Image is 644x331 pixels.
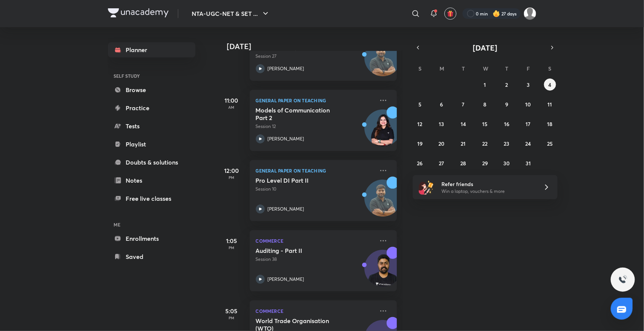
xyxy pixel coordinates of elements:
abbr: October 4, 2025 [549,81,552,88]
p: General Paper on Teaching [256,166,374,175]
abbr: October 30, 2025 [503,160,510,167]
button: October 5, 2025 [414,98,426,110]
button: October 17, 2025 [522,118,534,130]
a: Doubts & solutions [108,155,195,170]
abbr: October 21, 2025 [461,140,466,147]
a: Notes [108,173,195,188]
button: October 9, 2025 [501,98,513,110]
abbr: Saturday [549,65,552,72]
button: October 27, 2025 [436,157,448,169]
img: Company Logo [108,8,169,17]
h5: 1:05 [217,236,247,245]
h4: [DATE] [227,42,404,51]
button: October 8, 2025 [479,98,491,110]
abbr: October 5, 2025 [418,101,421,108]
a: Enrollments [108,231,195,246]
button: October 18, 2025 [544,118,556,130]
abbr: October 28, 2025 [461,160,466,167]
p: Win a laptop, vouchers & more [441,188,534,195]
abbr: Tuesday [462,65,465,72]
p: [PERSON_NAME] [268,206,304,212]
abbr: Thursday [505,65,508,72]
abbr: October 31, 2025 [526,160,531,167]
abbr: October 26, 2025 [417,160,423,167]
abbr: October 1, 2025 [484,81,486,88]
h6: SELF STUDY [108,69,195,82]
abbr: October 9, 2025 [505,101,508,108]
img: Avatar [365,184,401,220]
abbr: October 7, 2025 [462,101,465,108]
button: October 10, 2025 [522,98,534,110]
abbr: October 15, 2025 [482,120,487,128]
button: October 16, 2025 [501,118,513,130]
button: October 6, 2025 [436,98,448,110]
button: October 29, 2025 [479,157,491,169]
p: Session 12 [256,123,374,130]
abbr: October 22, 2025 [482,140,487,147]
abbr: October 13, 2025 [439,120,444,128]
button: October 28, 2025 [457,157,469,169]
p: [PERSON_NAME] [268,65,304,72]
abbr: October 23, 2025 [504,140,509,147]
p: PM [217,245,247,250]
button: October 4, 2025 [544,79,556,91]
a: Practice [108,100,195,115]
abbr: Monday [440,65,444,72]
abbr: Friday [527,65,530,72]
img: Sakshi Nath [524,7,536,20]
a: Free live classes [108,191,195,206]
h5: 12:00 [217,166,247,175]
p: PM [217,316,247,320]
a: Company Logo [108,8,169,19]
button: October 12, 2025 [414,118,426,130]
p: AM [217,105,247,109]
p: Session 27 [256,53,374,60]
button: October 2, 2025 [501,79,513,91]
button: October 25, 2025 [544,137,556,149]
button: October 26, 2025 [414,157,426,169]
h5: 5:05 [217,306,247,316]
h5: 11:00 [217,96,247,105]
button: October 13, 2025 [436,118,448,130]
p: PM [217,175,247,180]
abbr: October 17, 2025 [526,120,531,128]
abbr: October 8, 2025 [483,101,486,108]
button: October 21, 2025 [457,137,469,149]
abbr: Wednesday [483,65,488,72]
button: October 1, 2025 [479,79,491,91]
button: October 24, 2025 [522,137,534,149]
button: October 11, 2025 [544,98,556,110]
p: [PERSON_NAME] [268,276,304,283]
h5: Models of Communication Part 2 [256,106,350,122]
p: Session 10 [256,186,374,192]
abbr: October 19, 2025 [417,140,423,147]
abbr: October 6, 2025 [440,101,443,108]
img: streak [493,10,500,17]
abbr: October 24, 2025 [526,140,531,147]
a: Tests [108,119,195,134]
button: avatar [444,8,456,20]
abbr: October 11, 2025 [548,101,552,108]
abbr: October 16, 2025 [504,120,509,128]
abbr: October 14, 2025 [461,120,466,128]
button: October 20, 2025 [436,137,448,149]
a: Planner [108,42,195,57]
img: referral [419,180,434,195]
abbr: October 10, 2025 [526,101,531,108]
p: Commerce [256,236,374,245]
button: NTA-UGC-NET & SET ... [188,6,275,21]
img: Avatar [365,43,401,80]
abbr: Sunday [418,65,421,72]
button: October 7, 2025 [457,98,469,110]
button: October 15, 2025 [479,118,491,130]
abbr: October 18, 2025 [547,120,553,128]
p: [PERSON_NAME] [268,135,304,142]
h6: ME [108,218,195,231]
p: Session 38 [256,256,374,263]
button: October 14, 2025 [457,118,469,130]
a: Playlist [108,137,195,152]
button: October 19, 2025 [414,137,426,149]
abbr: October 27, 2025 [439,160,444,167]
h5: Pro Level DI Part II [256,177,350,184]
abbr: October 29, 2025 [482,160,488,167]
